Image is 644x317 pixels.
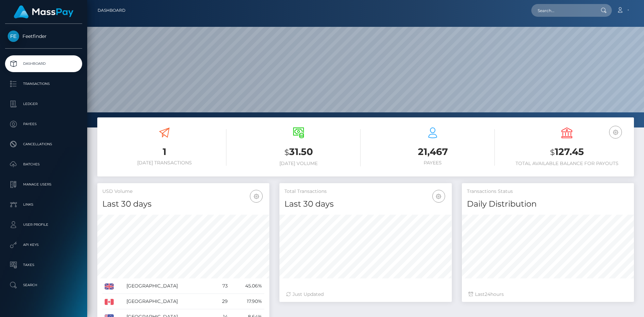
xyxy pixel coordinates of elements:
a: Search [5,277,82,294]
a: Taxes [5,257,82,273]
td: 17.90% [230,294,264,309]
a: Cancellations [5,136,82,153]
p: Transactions [8,79,79,89]
a: Links [5,196,82,213]
h6: Payees [371,160,495,166]
a: Dashboard [98,3,125,17]
div: Last hours [469,291,627,298]
p: Ledger [8,99,79,109]
p: API Keys [8,240,79,250]
a: Ledger [5,96,82,112]
h3: 127.45 [505,145,629,159]
p: Manage Users [8,179,79,190]
td: [GEOGRAPHIC_DATA] [124,294,213,309]
h6: [DATE] Volume [236,161,361,166]
small: $ [550,148,555,157]
p: Taxes [8,260,79,270]
td: 29 [214,294,230,309]
input: Search... [531,4,594,17]
h3: 1 [102,145,226,158]
p: Links [8,200,79,210]
a: Payees [5,116,82,133]
div: Just Updated [286,291,445,298]
h5: Total Transactions [284,188,446,195]
h6: [DATE] Transactions [102,160,226,166]
h5: Transactions Status [467,188,629,195]
h4: Last 30 days [284,198,446,210]
img: GB.png [105,283,114,289]
a: Dashboard [5,55,82,72]
a: User Profile [5,216,82,233]
h6: Total Available Balance for Payouts [505,161,629,166]
h3: 21,467 [371,145,495,158]
p: Dashboard [8,59,79,69]
td: 73 [214,278,230,294]
td: 45.06% [230,278,264,294]
a: API Keys [5,236,82,253]
h4: Daily Distribution [467,198,629,210]
h5: USD Volume [102,188,264,195]
a: Batches [5,156,82,173]
img: MassPay Logo [14,5,73,18]
span: 24 [485,291,490,297]
p: Search [8,280,79,290]
p: Payees [8,119,79,129]
a: Transactions [5,75,82,92]
p: Cancellations [8,139,79,149]
span: Feetfinder [5,33,82,39]
h3: 31.50 [236,145,361,159]
h4: Last 30 days [102,198,264,210]
img: Feetfinder [8,31,19,42]
p: Batches [8,159,79,169]
img: CA.png [105,299,114,305]
td: [GEOGRAPHIC_DATA] [124,278,213,294]
a: Manage Users [5,176,82,193]
p: User Profile [8,220,79,230]
small: $ [284,148,289,157]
